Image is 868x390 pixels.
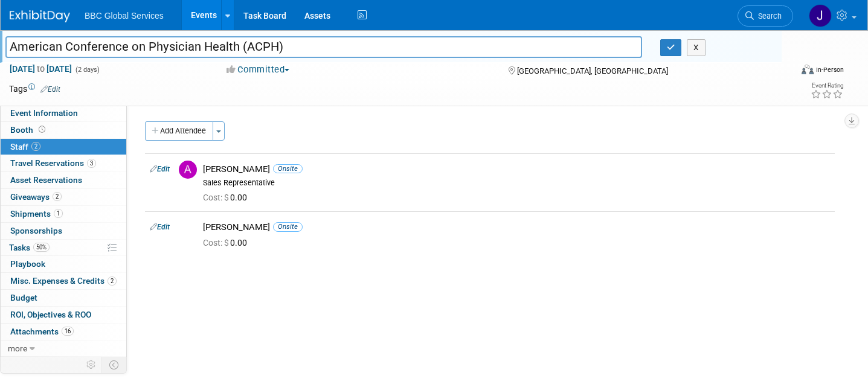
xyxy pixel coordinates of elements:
span: [DATE] [DATE] [9,63,72,74]
td: Personalize Event Tab Strip [81,357,102,372]
span: Travel Reservations [10,158,96,168]
div: [PERSON_NAME] [203,164,830,175]
span: 1 [54,209,63,218]
img: Format-Inperson.png [802,65,814,74]
a: Event Information [1,105,126,121]
span: 0.00 [203,238,252,248]
a: Travel Reservations3 [1,155,126,171]
span: Cost: $ [203,193,230,202]
button: X [687,39,706,56]
span: Giveaways [10,192,62,202]
span: Attachments [10,327,74,336]
span: Budget [10,293,37,302]
a: Playbook [1,256,126,272]
span: Onsite [273,164,303,173]
div: In-Person [815,65,844,74]
span: Staff [10,142,40,152]
span: 2 [31,142,40,151]
a: Asset Reservations [1,172,126,188]
span: (2 days) [74,66,100,74]
span: Sponsorships [10,226,62,235]
a: Staff2 [1,139,126,155]
td: Tags [9,83,60,95]
span: Asset Reservations [10,175,82,185]
span: 2 [53,192,62,201]
span: Cost: $ [203,238,230,248]
span: ROI, Objectives & ROO [10,310,91,319]
a: more [1,340,126,357]
span: 2 [108,277,117,286]
a: Edit [150,165,170,173]
a: Booth [1,122,126,138]
a: Search [738,5,793,27]
button: Add Attendee [145,121,213,141]
span: Event Information [10,108,78,118]
a: Shipments1 [1,206,126,222]
a: Tasks50% [1,240,126,256]
span: 3 [87,159,96,168]
span: [GEOGRAPHIC_DATA], [GEOGRAPHIC_DATA] [517,66,668,75]
span: 16 [62,327,74,336]
img: ExhibitDay [10,10,70,22]
a: Attachments16 [1,324,126,340]
div: Sales Representative [203,178,830,188]
a: Misc. Expenses & Credits2 [1,273,126,289]
span: Onsite [273,222,303,231]
span: Booth [10,125,48,135]
div: [PERSON_NAME] [203,222,830,233]
button: Committed [222,63,294,76]
a: ROI, Objectives & ROO [1,307,126,323]
span: BBC Global Services [85,11,164,21]
a: Giveaways2 [1,189,126,205]
span: Shipments [10,209,63,219]
div: Event Format [720,63,844,81]
span: to [35,64,47,74]
td: Toggle Event Tabs [102,357,127,372]
img: Jennifer Benedict [809,4,832,27]
a: Edit [150,223,170,231]
a: Sponsorships [1,223,126,239]
span: more [8,344,27,353]
span: Misc. Expenses & Credits [10,276,117,286]
span: 0.00 [203,193,252,202]
span: Playbook [10,259,45,269]
span: Search [754,11,782,21]
a: Edit [40,85,60,94]
div: Event Rating [811,83,843,89]
span: 50% [33,243,50,252]
span: Tasks [9,243,50,252]
span: Booth not reserved yet [36,125,48,134]
a: Budget [1,290,126,306]
img: A.jpg [179,161,197,179]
